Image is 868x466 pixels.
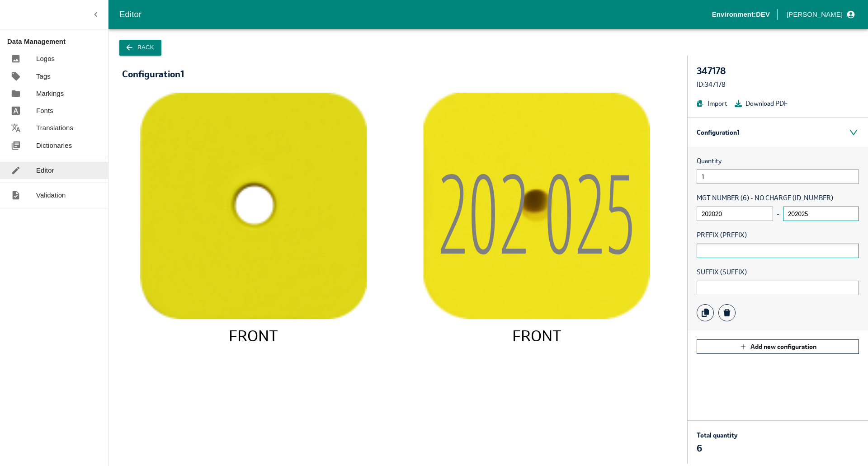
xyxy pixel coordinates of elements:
p: Editor [36,165,54,175]
p: Validation [36,190,66,200]
p: Tags [36,71,51,81]
p: Data Management [7,37,108,47]
span: PREFIX (PREFIX) [697,230,859,240]
p: Fonts [36,106,53,116]
span: SUFFIX (SUFFIX) [697,267,859,277]
p: Environment: DEV [712,9,770,19]
div: Editor [119,8,712,21]
button: Download PDF [735,99,788,108]
button: Import [697,99,727,108]
p: Translations [36,123,73,133]
div: Configuration 1 [688,118,868,147]
button: Add new configuration [697,339,859,354]
p: [PERSON_NAME] [787,9,843,19]
p: Total quantity [697,430,737,440]
tspan: FRONT [512,325,561,345]
tspan: 5 [605,136,635,285]
div: ID: 347178 [697,80,859,89]
p: 6 [697,442,737,455]
div: 347178 [697,65,859,77]
span: Quantity [697,156,859,166]
tspan: 202 02 [438,136,605,285]
span: MGT NUMBER (6) - NO CHARGE (ID_NUMBER) [697,193,859,203]
button: Back [119,40,161,56]
button: profile [783,7,857,22]
div: Configuration 1 [122,69,184,79]
p: Logos [36,54,55,64]
span: - [777,209,779,219]
p: Markings [36,89,64,99]
p: Dictionaries [36,141,72,151]
tspan: FRONT [229,325,278,345]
